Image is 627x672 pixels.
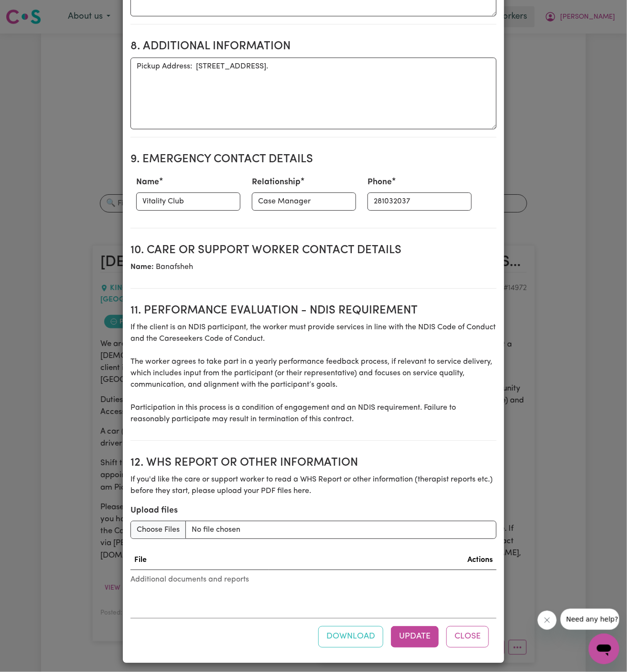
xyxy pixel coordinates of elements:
h2: 9. Emergency Contact Details [130,153,497,167]
h2: 11. Performance evaluation - NDIS requirement [130,304,497,318]
label: Upload files [130,504,178,517]
h2: 12. WHS Report or Other Information [130,456,497,470]
h2: 10. Care or support worker contact details [130,244,497,258]
input: e.g. Amber Smith [136,192,240,211]
label: Name [136,176,159,189]
th: Actions [269,550,497,570]
iframe: Message from company [561,609,619,630]
th: File [130,550,269,570]
button: Update [391,626,439,647]
iframe: Button to launch messaging window [589,634,619,664]
p: If the client is an NDIS participant, the worker must provide services in line with the NDIS Code... [130,322,497,425]
button: Download contract [318,626,383,647]
b: Name: [130,263,154,271]
caption: Additional documents and reports [130,570,497,589]
p: Banafsheh [130,261,497,273]
p: If you'd like the care or support worker to read a WHS Report or other information (therapist rep... [130,474,497,497]
label: Phone [368,176,392,189]
textarea: Pickup Address: [STREET_ADDRESS]. [130,57,497,129]
iframe: Close message [538,611,557,630]
h2: 8. Additional Information [130,40,497,54]
button: Close [446,626,489,647]
input: e.g. Daughter [252,192,356,211]
label: Relationship [252,176,301,189]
